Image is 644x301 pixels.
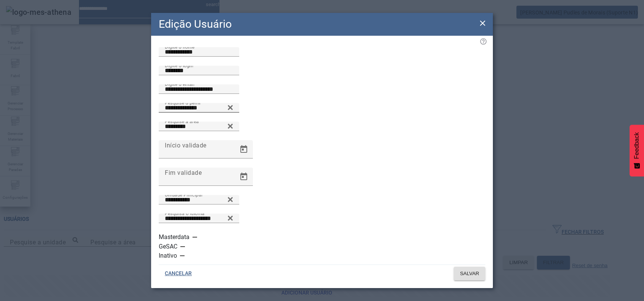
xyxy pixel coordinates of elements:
span: SALVAR [460,270,479,277]
h2: Edição Usuário [159,16,232,32]
input: Number [165,195,233,204]
button: Open calendar [235,168,253,186]
button: Feedback - Mostrar pesquisa [630,125,644,176]
mat-label: Início validade [165,141,207,149]
input: Number [165,122,233,131]
mat-label: Unidade Principal [165,192,202,197]
label: Masterdata [159,233,191,242]
mat-label: Digite o email [165,81,194,87]
input: Number [165,103,233,112]
mat-label: Digite o login [165,63,193,68]
button: CANCELAR [159,267,198,280]
mat-label: Fim validade [165,169,202,176]
label: Inativo [159,251,178,260]
input: Number [165,214,233,223]
mat-label: Pesquisa o idioma [165,211,205,216]
span: Feedback [633,132,640,159]
mat-label: Pesquise o perfil [165,100,200,105]
button: SALVAR [454,267,485,280]
span: CANCELAR [165,270,192,277]
button: Open calendar [235,140,253,158]
label: GeSAC [159,242,179,251]
mat-label: Pesquise a área [165,119,199,124]
mat-label: Digite o nome [165,44,194,49]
